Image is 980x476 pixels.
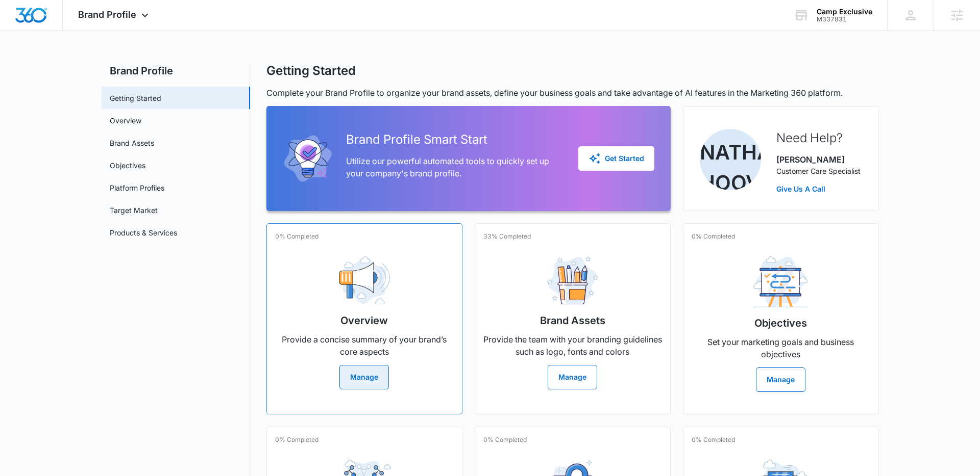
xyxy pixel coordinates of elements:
h2: Brand Profile [102,63,250,78]
h2: Overview [340,313,388,328]
div: account id [817,16,872,23]
h2: Brand Profile Smart Start [346,130,562,149]
p: 0% Completed [275,435,318,444]
a: 0% CompletedObjectivesSet your marketing goals and business objectivesManage [683,223,879,414]
p: 0% Completed [692,232,735,241]
p: [PERSON_NAME] [776,153,861,166]
p: Provide the team with your branding guidelines such as logo, fonts and colors [483,333,662,358]
div: account name [817,8,872,16]
a: 0% CompletedOverviewProvide a concise summary of your brand’s core aspectsManage [266,223,462,414]
a: Overview [110,115,141,126]
a: Brand Assets [110,138,154,148]
h2: Need Help? [776,129,861,147]
p: Utilize our powerful automated tools to quickly set up your company's brand profile. [346,155,562,179]
p: 33% Completed [483,232,531,241]
button: Manage [756,367,805,392]
p: Customer Care Specialist [776,166,861,176]
a: Target Market [110,205,158,216]
button: Get Started [578,146,654,171]
a: Objectives [110,160,145,171]
a: Getting Started [110,93,161,103]
h2: Objectives [754,315,807,331]
p: Provide a concise summary of your brand’s core aspects [275,333,454,358]
a: Products & Services [110,227,177,238]
p: Set your marketing goals and business objectives [692,336,870,360]
p: 0% Completed [692,435,735,444]
p: 0% Completed [483,435,527,444]
button: Manage [339,365,389,389]
button: Manage [548,365,597,389]
a: Platform Profiles [110,182,164,193]
p: 0% Completed [275,232,318,241]
h2: Brand Assets [540,313,605,328]
a: 33% CompletedBrand AssetsProvide the team with your branding guidelines such as logo, fonts and c... [475,223,671,414]
span: Brand Profile [78,9,136,20]
a: Give Us A Call [776,183,861,194]
p: Complete your Brand Profile to organize your brand assets, define your business goals and take ad... [266,87,879,99]
div: Get Started [589,152,644,165]
img: Nathan Hoover [700,129,761,190]
h1: Getting Started [266,63,356,78]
